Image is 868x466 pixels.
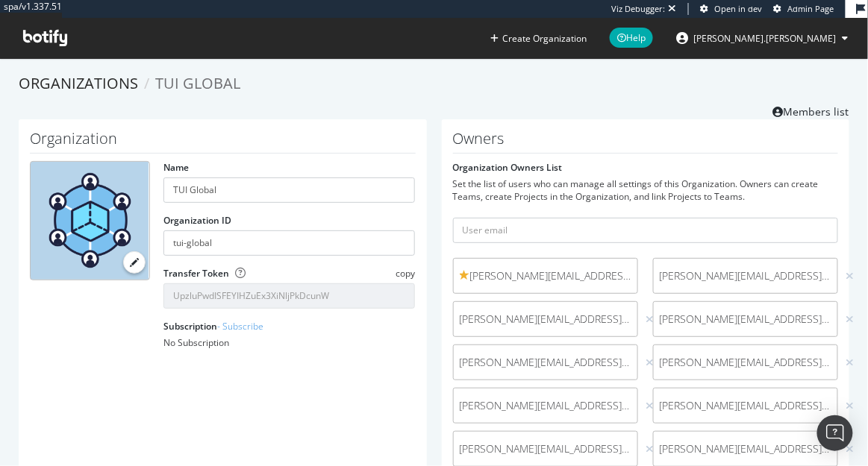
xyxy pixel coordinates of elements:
span: [PERSON_NAME][EMAIL_ADDRESS][DOMAIN_NAME] [660,441,831,456]
label: Organization Owners List [453,161,563,174]
label: Transfer Token [163,267,229,280]
button: [PERSON_NAME].[PERSON_NAME] [664,26,861,50]
input: name [163,177,416,203]
span: [PERSON_NAME][EMAIL_ADDRESS][PERSON_NAME][DOMAIN_NAME] [460,398,631,413]
input: User email [453,218,839,243]
span: Admin Page [788,3,834,14]
span: [PERSON_NAME][EMAIL_ADDRESS][DOMAIN_NAME] [660,268,831,283]
input: Organization ID [163,230,416,256]
a: Organizations [19,73,138,93]
ol: breadcrumbs [19,73,849,95]
label: Subscription [163,320,263,333]
div: Viz Debugger: [611,3,665,15]
span: copy [396,267,415,280]
span: TUI Global [155,73,240,93]
span: [PERSON_NAME][EMAIL_ADDRESS][PERSON_NAME][DOMAIN_NAME] [460,312,631,327]
div: Open Intercom Messenger [817,415,853,451]
h1: Owners [453,130,839,154]
a: - Subscribe [217,320,263,333]
span: [PERSON_NAME][EMAIL_ADDRESS][PERSON_NAME][DOMAIN_NAME] [660,398,831,413]
span: [PERSON_NAME][EMAIL_ADDRESS][PERSON_NAME][DOMAIN_NAME] [660,355,831,370]
span: [PERSON_NAME][EMAIL_ADDRESS][PERSON_NAME][DOMAIN_NAME] [460,355,631,370]
span: Help [610,28,653,48]
a: Members list [773,101,849,119]
h1: Organization [30,130,416,154]
a: Open in dev [701,3,763,15]
span: [PERSON_NAME][EMAIL_ADDRESS][PERSON_NAME][DOMAIN_NAME] [660,312,831,327]
span: jason.weddle [694,32,837,45]
span: [PERSON_NAME][EMAIL_ADDRESS][PERSON_NAME][DOMAIN_NAME] [460,441,631,456]
div: No Subscription [163,336,416,349]
a: Admin Page [774,3,834,15]
span: [PERSON_NAME][EMAIL_ADDRESS][DOMAIN_NAME] [460,268,631,283]
span: Open in dev [715,3,763,14]
button: Create Organization [490,31,587,45]
div: Set the list of users who can manage all settings of this Organization. Owners can create Teams, ... [453,177,839,203]
label: Name [163,161,189,174]
label: Organization ID [163,214,231,227]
